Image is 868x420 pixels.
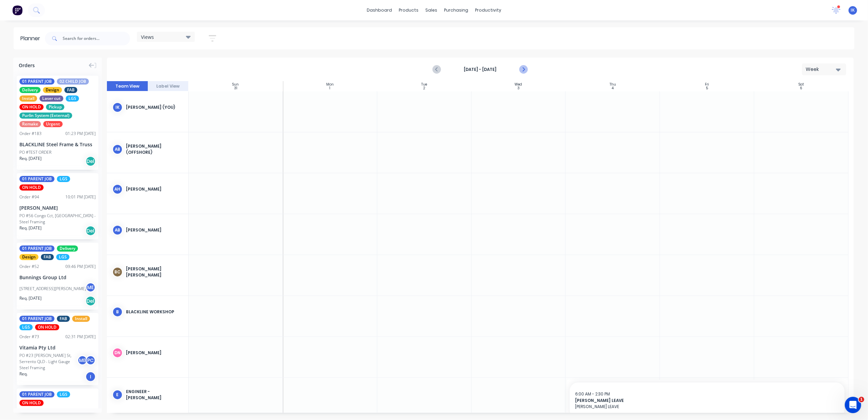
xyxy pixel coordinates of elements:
[112,307,123,317] div: B
[19,274,96,281] div: Bunnings Group Ltd
[851,7,855,13] span: IK
[19,286,86,292] div: [STREET_ADDRESS][PERSON_NAME]
[806,66,837,73] div: Week
[19,95,37,102] span: Install
[57,176,70,182] span: LGS
[859,397,864,402] span: 1
[126,389,183,401] div: ENGINEER - [PERSON_NAME]
[612,87,614,90] div: 4
[845,397,861,413] iframe: Intercom live chat
[19,104,44,110] span: ON HOLD
[112,102,123,112] div: IK
[575,404,839,410] span: [PERSON_NAME] LEAVE
[19,204,96,211] div: [PERSON_NAME]
[12,5,22,15] img: Factory
[126,143,183,155] div: [PERSON_NAME] (OFFSHORE)
[112,267,123,277] div: BC
[799,82,804,87] div: Sat
[329,87,330,90] div: 1
[421,82,427,87] div: Tue
[19,62,35,69] span: Orders
[43,87,62,93] span: Design
[126,350,183,356] div: [PERSON_NAME]
[57,245,78,252] span: Delivery
[802,63,846,75] button: Week
[19,400,44,406] span: ON HOLD
[19,225,42,231] span: Req. [DATE]
[65,194,96,200] div: 10:01 PM [DATE]
[126,104,183,110] div: [PERSON_NAME] (You)
[19,316,54,322] span: 01 PARENT JOB
[65,264,96,270] div: 09:46 PM [DATE]
[19,184,44,191] span: ON HOLD
[85,282,96,292] div: ME
[19,245,54,252] span: 01 PARENT JOB
[66,95,79,102] span: LGS
[112,184,123,194] div: AH
[65,131,96,137] div: 01:23 PM [DATE]
[65,334,96,340] div: 02:31 PM [DATE]
[126,309,183,315] div: BLACKLINE WORKSHOP
[56,254,69,260] span: LGS
[423,87,425,90] div: 2
[19,176,54,182] span: 01 PARENT JOB
[85,372,96,382] div: I
[64,87,77,93] span: FAB
[705,82,709,87] div: Fri
[19,194,39,200] div: Order # 94
[19,352,79,371] div: PO #23 [PERSON_NAME] St, Serrento QLD - Light Gauge Steel Framing
[77,355,88,365] div: ME
[85,296,96,306] div: Del
[141,33,154,41] span: Views
[232,82,239,87] div: Sun
[57,391,70,397] span: LGS
[112,144,123,154] div: AB
[35,324,59,330] span: ON HOLD
[575,391,610,397] span: 6:00 AM - 2:30 PM
[57,316,70,322] span: FAB
[441,5,472,15] div: purchasing
[19,324,33,330] span: LGS
[40,95,63,102] span: Laser cut
[610,82,616,87] div: Thu
[46,104,64,110] span: Pickup
[148,81,189,91] button: Label View
[515,82,522,87] div: Wed
[706,87,708,90] div: 5
[126,186,183,192] div: [PERSON_NAME]
[126,266,183,278] div: [PERSON_NAME] [PERSON_NAME]
[395,5,422,15] div: products
[112,348,123,358] div: DN
[19,155,42,162] span: Req. [DATE]
[72,316,90,322] span: Install
[19,141,96,148] div: BLACKLINE Steel Frame & Truss
[57,78,89,85] span: 02 CHILD JOB
[234,87,237,90] div: 31
[363,5,395,15] a: dashboard
[19,344,96,351] div: Vitamia Pty Ltd
[472,5,505,15] div: productivity
[19,371,28,377] span: Req.
[19,121,41,127] span: Remake
[575,397,839,404] span: [PERSON_NAME] LEAVE
[126,227,183,233] div: [PERSON_NAME]
[85,156,96,166] div: Del
[63,32,130,45] input: Search for orders...
[19,391,54,397] span: 01 PARENT JOB
[19,295,42,301] span: Req. [DATE]
[19,213,96,225] div: PO #56 Congo Cct, [GEOGRAPHIC_DATA] - Steel Framing
[112,390,123,400] div: E
[19,149,51,155] div: PO #TEST ORDER
[326,82,334,87] div: Mon
[517,87,520,90] div: 3
[19,131,42,137] div: Order # 183
[19,264,39,270] div: Order # 52
[107,81,148,91] button: Team View
[85,226,96,236] div: Del
[43,121,63,127] span: Urgent
[85,355,96,365] div: PC
[112,225,123,235] div: AB
[19,112,72,119] span: Purlin System (External)
[19,87,41,93] span: Delivery
[19,254,38,260] span: Design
